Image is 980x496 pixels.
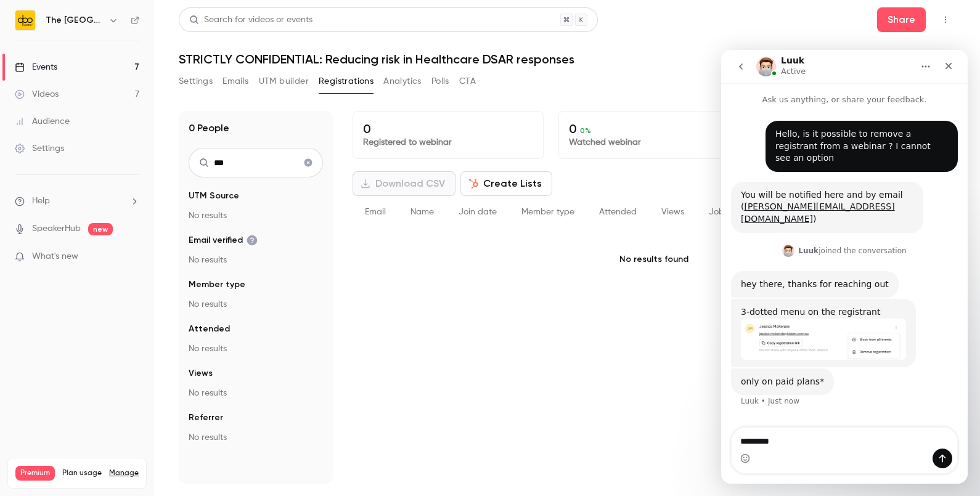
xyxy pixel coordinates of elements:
[223,71,248,91] button: Emails
[599,208,637,216] span: Attended
[62,468,102,478] span: Plan usage
[189,343,323,355] p: No results
[721,50,968,484] iframe: Intercom live chat
[189,209,323,222] p: No results
[189,412,223,424] span: Referrer
[46,14,104,26] h6: The [GEOGRAPHIC_DATA]
[15,195,139,208] li: help-dropdown-opener
[459,208,497,216] span: Join date
[15,142,64,155] div: Settings
[580,126,591,135] span: 0 %
[877,7,926,32] button: Share
[709,208,743,216] span: Job Title
[189,323,230,335] span: Attended
[189,431,323,444] p: No results
[410,208,434,216] span: Name
[363,121,533,136] p: 0
[109,468,139,478] a: Manage
[189,190,239,202] span: UTM Source
[15,88,59,100] div: Videos
[189,278,245,291] span: Member type
[189,14,312,26] div: Search for videos or events
[353,229,955,290] p: No results found
[125,251,139,262] iframe: Noticeable Trigger
[32,250,78,263] span: What's new
[189,298,323,311] p: No results
[189,387,323,399] p: No results
[383,71,422,91] button: Analytics
[189,234,258,246] span: Email verified
[15,61,57,73] div: Events
[15,115,70,128] div: Audience
[32,195,50,208] span: Help
[15,466,55,481] span: Premium
[460,171,552,196] button: Create Lists
[569,136,739,148] p: Watched webinar
[189,121,229,136] h1: 0 People
[363,136,533,148] p: Registered to webinar
[319,71,374,91] button: Registrations
[259,71,309,91] button: UTM builder
[459,71,476,91] button: CTA
[189,254,323,266] p: No results
[179,71,213,91] button: Settings
[431,71,449,91] button: Polls
[298,153,318,173] button: Clear search
[32,222,81,235] a: SpeakerHub
[88,223,113,235] span: new
[661,208,684,216] span: Views
[521,208,574,216] span: Member type
[189,367,213,380] span: Views
[15,10,35,30] img: The DPO Centre
[365,208,386,216] span: Email
[569,121,739,136] p: 0
[179,52,955,67] h1: STRICTLY CONFIDENTIAL: Reducing risk in Healthcare DSAR responses
[189,190,323,444] section: facet-groups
